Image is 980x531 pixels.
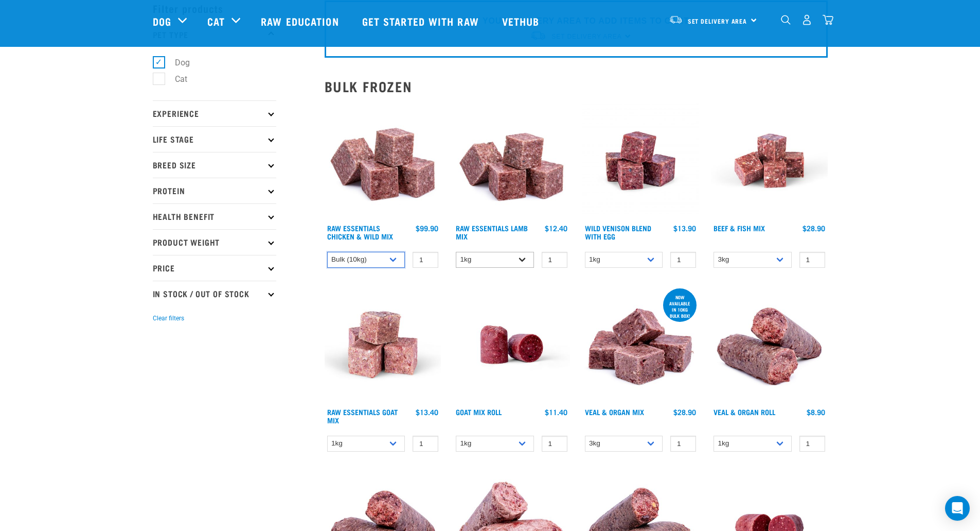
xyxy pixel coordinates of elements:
label: Cat [158,73,191,85]
img: Goat M Ix 38448 [325,286,441,403]
h2: Bulk Frozen [325,78,828,94]
input: 1 [413,252,438,268]
a: Raw Essentials Chicken & Wild Mix [327,226,393,238]
img: Pile Of Cubed Chicken Wild Meat Mix [325,102,441,219]
a: Veal & Organ Roll [714,410,775,414]
img: van-moving.png [669,15,683,24]
p: Protein [153,178,276,203]
p: Product Weight [153,229,276,255]
input: 1 [542,436,567,452]
a: Raw Education [251,1,351,42]
p: In Stock / Out Of Stock [153,281,276,306]
span: Set Delivery Area [688,19,747,23]
input: 1 [799,436,825,452]
img: home-icon-1@2x.png [781,15,791,25]
p: Life Stage [153,126,276,152]
p: Breed Size [153,152,276,178]
a: Veal & Organ Mix [585,410,644,414]
a: Raw Essentials Lamb Mix [456,226,528,238]
a: Goat Mix Roll [456,410,502,414]
input: 1 [413,436,438,452]
a: Vethub [492,1,553,42]
input: 1 [670,436,696,452]
label: Dog [158,56,194,69]
img: Raw Essentials Chicken Lamb Beef Bulk Minced Raw Dog Food Roll Unwrapped [453,286,570,403]
div: $8.90 [807,408,825,416]
div: now available in 10kg bulk box! [663,289,697,323]
a: Beef & Fish Mix [714,226,765,230]
input: 1 [670,252,696,268]
p: Health Benefit [153,203,276,229]
a: Dog [153,13,171,29]
p: Experience [153,100,276,126]
div: $12.40 [545,224,567,232]
img: Venison Egg 1616 [582,102,699,219]
img: 1158 Veal Organ Mix 01 [582,286,699,403]
button: Clear filters [153,314,184,323]
img: ?1041 RE Lamb Mix 01 [453,102,570,219]
a: Wild Venison Blend with Egg [585,226,651,238]
img: Veal Organ Mix Roll 01 [711,286,828,403]
div: $28.90 [803,224,825,232]
div: $11.40 [545,408,567,416]
a: Raw Essentials Goat Mix [327,410,398,422]
a: Get started with Raw [352,1,492,42]
div: $99.90 [416,224,438,232]
div: $13.90 [673,224,696,232]
img: home-icon@2x.png [823,14,833,25]
div: $28.90 [673,408,696,416]
img: Beef Mackerel 1 [711,102,828,219]
input: 1 [542,252,567,268]
img: user.png [801,14,812,25]
a: Cat [207,13,225,29]
input: 1 [799,252,825,268]
p: Price [153,255,276,281]
div: Open Intercom Messenger [945,496,970,521]
div: $13.40 [416,408,438,416]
